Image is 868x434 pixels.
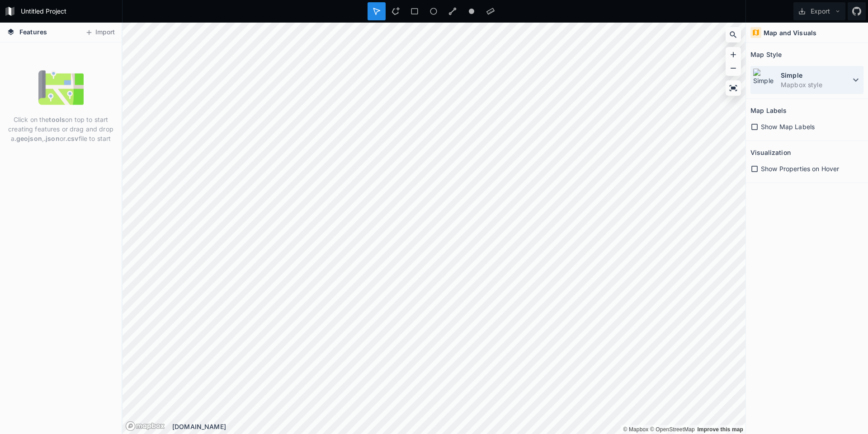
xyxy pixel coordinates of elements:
a: Mapbox logo [125,421,165,431]
h4: Map and Visuals [764,28,816,37]
div: [DOMAIN_NAME] [172,422,745,431]
h2: Visualization [750,145,791,159]
h2: Map Labels [750,103,787,117]
strong: .json [44,135,60,142]
a: Mapbox [623,426,648,433]
a: OpenStreetMap [650,426,695,433]
h2: Map Style [750,47,782,61]
strong: .geojson [14,135,42,142]
img: empty [38,65,84,110]
span: Show Properties on Hover [761,164,839,173]
strong: tools [49,116,65,123]
span: Features [19,27,47,37]
button: Import [80,25,119,40]
p: Click on the on top to start creating features or drag and drop a , or file to start [7,115,115,143]
dd: Mapbox style [781,80,850,89]
span: Show Map Labels [761,122,815,131]
strong: .csv [66,135,79,142]
img: Simple [753,68,776,92]
dt: Simple [781,70,850,80]
button: Export [793,2,845,20]
a: Map feedback [697,426,743,433]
